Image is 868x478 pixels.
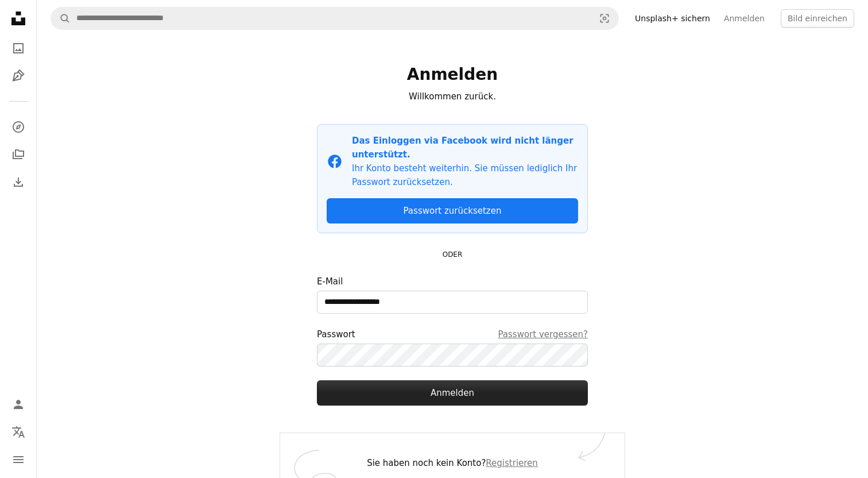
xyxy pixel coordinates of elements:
[317,344,588,367] input: PasswortPasswort vergessen?
[317,327,588,341] div: Passwort
[317,90,588,103] p: Willkommen zurück.
[7,7,30,32] a: Startseite — Unsplash
[628,9,717,28] a: Unsplash+ sichern
[443,250,463,259] small: ODER
[317,64,588,85] h1: Anmelden
[498,327,588,341] a: Passwort vergessen?
[317,291,588,314] input: E-Mail
[317,380,588,406] button: Anmelden
[51,7,619,30] form: Finden Sie Bildmaterial auf der ganzen Webseite
[7,64,30,87] a: Grafiken
[327,198,578,223] a: Passwort zurücksetzen
[7,421,30,444] button: Sprache
[317,275,588,314] label: E-Mail
[717,9,772,28] a: Anmelden
[7,448,30,471] button: Menü
[591,7,618,29] button: Visuelle Suche
[7,393,30,416] a: Anmelden / Registrieren
[352,161,578,189] p: Ihr Konto besteht weiterhin. Sie müssen lediglich Ihr Passwort zurücksetzen.
[7,171,30,194] a: Bisherige Downloads
[352,134,578,161] p: Das Einloggen via Facebook wird nicht länger unterstützt.
[486,458,538,468] a: Registrieren
[7,115,30,138] a: Entdecken
[781,9,854,28] button: Bild einreichen
[7,37,30,60] a: Fotos
[51,7,71,29] button: Unsplash suchen
[7,143,30,166] a: Kollektionen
